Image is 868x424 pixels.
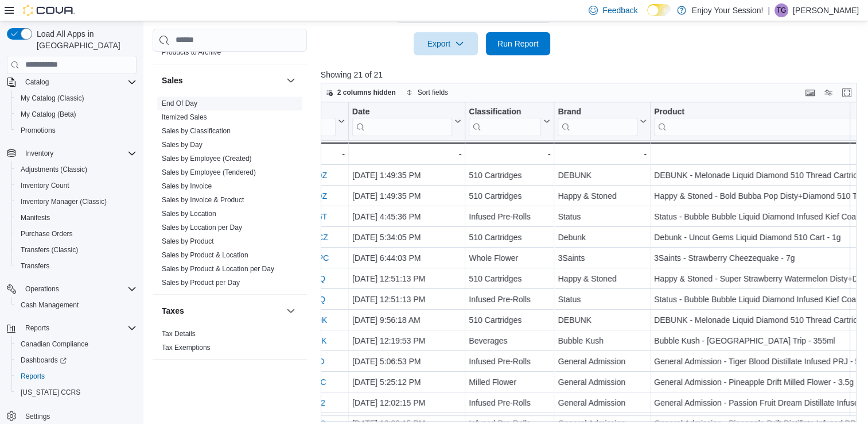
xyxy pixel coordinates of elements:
[16,211,55,225] a: Manifests
[16,353,137,367] span: Dashboards
[263,377,326,387] a: INFXNR-J2Z1QC
[16,259,54,273] a: Transfers
[469,292,550,306] div: Infused Pre-Rolls
[558,147,647,161] div: -
[11,90,141,106] button: My Catalog (Classic)
[352,210,461,223] div: [DATE] 4:45:36 PM
[162,127,231,135] a: Sales by Classification
[263,357,324,366] a: INFXNR-J2XJ9D
[2,281,141,297] button: Operations
[162,305,184,317] h3: Taxes
[162,237,214,246] span: Sales by Product
[162,75,282,86] button: Sales
[558,334,647,348] div: Bubble Kush
[21,94,84,103] span: My Catalog (Classic)
[2,407,141,424] button: Settings
[16,337,137,351] span: Canadian Compliance
[21,147,58,160] button: Inventory
[16,298,83,312] a: Cash Management
[16,369,137,383] span: Reports
[162,48,221,56] a: Products to Archive
[16,243,137,257] span: Transfers (Classic)
[21,282,137,296] span: Operations
[162,250,248,260] span: Sales by Product & Location
[352,375,461,389] div: [DATE] 5:25:12 PM
[263,398,325,407] a: INFXNR-J3RVZ2
[162,168,256,177] span: Sales by Employee (Tendered)
[352,168,461,182] div: [DATE] 1:49:35 PM
[21,321,54,335] button: Reports
[162,265,274,273] a: Sales by Product & Location per Day
[16,227,137,241] span: Purchase Orders
[25,78,49,87] span: Catalog
[822,86,835,99] button: Display options
[16,259,137,273] span: Transfers
[263,191,326,201] a: INFXNR-HZL8QZ
[11,226,141,242] button: Purchase Orders
[162,141,203,149] a: Sales by Day
[21,340,88,349] span: Canadian Compliance
[25,412,50,421] span: Settings
[11,106,141,122] button: My Catalog (Beta)
[21,300,79,310] span: Cash Management
[16,179,137,192] span: Inventory Count
[25,323,49,333] span: Reports
[558,272,647,286] div: Happy & Stoned
[16,124,137,137] span: Promotions
[469,189,550,203] div: 510 Cartridges
[21,356,67,365] span: Dashboards
[162,195,244,205] span: Sales by Invoice & Product
[558,106,647,136] button: Brand
[162,343,211,352] span: Tax Exemptions
[321,86,400,99] button: 2 columns hidden
[21,110,76,119] span: My Catalog (Beta)
[793,3,859,17] p: [PERSON_NAME]
[16,195,111,209] a: Inventory Manager (Classic)
[263,147,344,161] div: -
[647,16,648,17] span: Dark Mode
[162,126,231,136] span: Sales by Classification
[162,223,242,232] span: Sales by Location per Day
[263,295,325,304] a: INFXNR-J1P04Q
[162,48,221,57] span: Products to Archive
[558,106,637,136] div: Brand
[352,106,461,136] button: Date
[16,163,137,176] span: Adjustments (Classic)
[162,237,214,245] a: Sales by Product
[11,194,141,210] button: Inventory Manager (Classic)
[162,278,240,287] span: Sales by Product per Day
[16,298,137,312] span: Cash Management
[469,106,550,136] button: Classification
[469,354,550,368] div: Infused Pre-Rolls
[16,91,137,105] span: My Catalog (Classic)
[486,32,550,55] button: Run Report
[803,86,817,99] button: Keyboard shortcuts
[284,74,298,87] button: Sales
[558,396,647,410] div: General Admission
[352,292,461,306] div: [DATE] 12:51:13 PM
[469,334,550,348] div: Beverages
[25,149,53,158] span: Inventory
[352,272,461,286] div: [DATE] 12:51:13 PM
[558,354,647,368] div: General Admission
[337,88,396,97] span: 2 columns hidden
[469,147,550,161] div: -
[16,227,77,241] a: Purchase Orders
[469,230,550,244] div: 510 Cartridges
[162,251,248,259] a: Sales by Product & Location
[352,313,461,327] div: [DATE] 9:56:18 AM
[16,369,49,383] a: Reports
[469,168,550,182] div: 510 Cartridges
[162,75,183,86] h3: Sales
[558,251,647,265] div: 3Saints
[469,313,550,327] div: 510 Cartridges
[21,245,78,255] span: Transfers (Classic)
[16,211,137,225] span: Manifests
[647,4,671,16] input: Dark Mode
[777,3,787,17] span: TG
[692,3,764,17] p: Enjoy Your Session!
[16,179,74,192] a: Inventory Count
[263,171,326,180] a: INFXNR-HZL8QZ
[421,32,471,55] span: Export
[21,147,137,160] span: Inventory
